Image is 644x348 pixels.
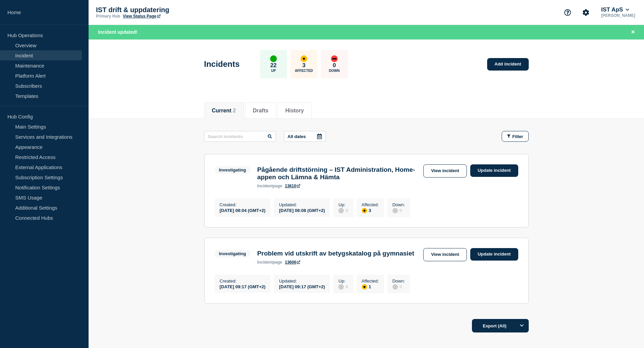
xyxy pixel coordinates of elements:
[257,184,273,188] span: incident
[362,208,367,213] div: affected
[301,55,307,62] div: affected
[600,13,637,18] p: [PERSON_NAME]
[204,59,240,69] h1: Incidents
[220,207,266,213] div: [DATE] 08:04 (GMT+2)
[331,55,338,62] div: down
[338,278,348,284] p: Up :
[279,202,325,207] p: Updated :
[285,108,304,114] button: History
[392,284,405,290] div: 0
[392,284,398,290] div: disabled
[338,284,348,290] div: 0
[392,202,405,207] p: Down :
[96,6,231,14] p: IST drift & uppdatering
[271,69,276,73] p: Up
[233,108,236,113] span: 2
[362,207,379,213] div: 3
[123,14,160,19] a: View Status Page
[362,202,379,207] p: Affected :
[392,278,405,284] p: Down :
[285,260,300,265] a: 13606
[284,131,326,142] button: All dates
[257,260,282,265] p: page
[279,207,325,213] div: [DATE] 08:08 (GMT+2)
[270,62,277,69] p: 22
[600,6,630,13] button: IST ApS
[279,278,325,284] p: Updated :
[257,166,420,181] h3: Pågående driftstörning – IST Administration, Home-appen och Lämna & Hämta
[220,202,266,207] p: Created :
[512,134,523,139] span: Filter
[204,131,276,142] input: Search incidents
[338,207,348,213] div: 0
[392,207,405,213] div: 0
[302,62,305,69] p: 3
[579,5,593,20] button: Account settings
[515,319,529,332] button: Options
[220,278,266,284] p: Created :
[220,284,266,289] div: [DATE] 09:17 (GMT+2)
[215,250,251,258] span: Investigating
[212,108,236,114] button: Current 2
[470,164,518,177] a: Update incident
[338,202,348,207] p: Up :
[487,58,529,71] a: Add incident
[279,284,325,289] div: [DATE] 09:17 (GMT+2)
[295,69,313,73] p: Affected
[629,28,637,36] button: Close banner
[329,69,340,73] p: Down
[392,208,398,213] div: disabled
[257,250,414,257] h3: Problem vid utskrift av betygskatalog på gymnasiet
[338,284,344,290] div: disabled
[338,208,344,213] div: disabled
[502,131,529,142] button: Filter
[362,278,379,284] p: Affected :
[470,248,518,261] a: Update incident
[423,164,467,178] a: View incident
[285,184,300,188] a: 13610
[253,108,268,114] button: Drafts
[423,248,467,261] a: View incident
[98,29,138,35] span: Incident updated!
[257,184,282,188] p: page
[362,284,379,290] div: 1
[288,134,306,139] p: All dates
[333,62,336,69] p: 0
[362,284,367,290] div: affected
[270,55,277,62] div: up
[257,260,273,265] span: incident
[96,14,120,19] p: Primary Hub
[472,319,529,332] button: Export (All)
[215,166,251,174] span: Investigating
[560,5,575,20] button: Support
